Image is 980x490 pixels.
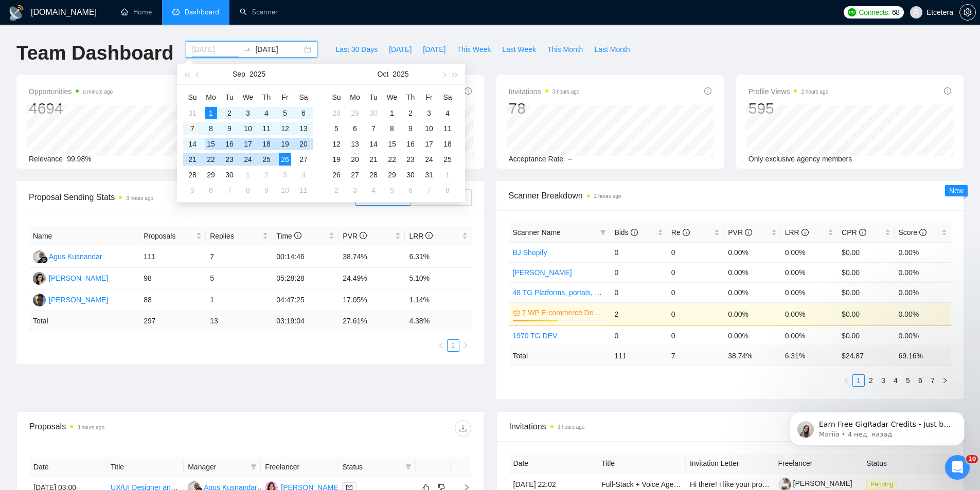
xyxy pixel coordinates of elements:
[513,288,638,297] a: 48 TG Platforms, portals, marketplaces
[513,268,572,277] a: [PERSON_NAME]
[279,138,291,150] div: 19
[878,375,889,386] a: 3
[383,167,401,183] td: 2025-10-29
[927,375,938,386] a: 7
[865,375,877,386] a: 2
[183,121,202,136] td: 2025-09-07
[248,459,259,475] span: filter
[186,153,199,166] div: 21
[346,105,364,121] td: 2025-09-29
[401,121,420,136] td: 2025-10-09
[260,153,273,166] div: 25
[202,105,220,121] td: 2025-09-01
[417,41,451,58] button: [DATE]
[243,45,251,53] span: swap-right
[297,107,310,119] div: 6
[294,105,313,121] td: 2025-09-06
[367,138,380,150] div: 14
[420,89,438,105] th: Fr
[45,30,177,283] span: Earn Free GigRadar Credits - Just by Sharing Your Story! 💬 Want more credits for sending proposal...
[513,248,547,257] a: BJ Shopify
[913,9,920,16] span: user
[223,184,236,196] div: 7
[276,121,294,136] td: 2025-09-12
[441,169,454,181] div: 1
[455,420,471,437] button: download
[902,374,914,387] li: 5
[205,169,217,181] div: 29
[183,152,202,167] td: 2025-09-21
[240,8,278,16] a: searchScanner
[866,480,901,488] a: Pending
[944,87,951,95] span: info-circle
[853,375,864,386] a: 1
[202,167,220,183] td: 2025-09-29
[294,152,313,167] td: 2025-09-27
[438,105,457,121] td: 2025-10-04
[349,138,361,150] div: 13
[892,7,900,18] span: 68
[330,41,383,58] button: Last 30 Days
[223,169,236,181] div: 30
[205,122,217,135] div: 8
[276,183,294,198] td: 2025-10-10
[276,136,294,152] td: 2025-09-19
[33,294,46,306] img: AP
[330,138,343,150] div: 12
[330,184,343,196] div: 2
[183,167,202,183] td: 2025-09-28
[441,153,454,166] div: 25
[29,85,113,98] span: Opportunities
[509,85,580,98] span: Invitations
[438,167,457,183] td: 2025-11-01
[448,340,459,351] a: 1
[29,155,63,163] span: Relevance
[960,8,975,16] span: setting
[509,155,564,163] span: Acceptance Rate
[926,374,939,387] li: 7
[451,41,496,58] button: This Week
[441,122,454,135] div: 11
[465,87,472,95] span: info-circle
[172,8,180,15] span: dashboard
[404,122,417,135] div: 9
[243,45,251,53] span: to
[496,41,542,58] button: Last Week
[553,89,580,95] time: 3 hours ago
[509,99,580,118] div: 78
[542,41,589,58] button: This Month
[438,89,457,105] th: Sa
[276,105,294,121] td: 2025-09-05
[33,274,108,282] a: TT[PERSON_NAME]
[749,155,852,163] span: Only exclusive agency members
[455,424,471,432] span: download
[186,122,199,135] div: 7
[386,169,398,181] div: 29
[294,136,313,152] td: 2025-09-20
[327,136,346,152] td: 2025-10-12
[33,250,46,263] img: AK
[942,377,948,384] span: right
[330,153,343,166] div: 19
[242,169,254,181] div: 1
[364,89,383,105] th: Tu
[242,153,254,166] div: 24
[865,374,877,387] li: 2
[441,138,454,150] div: 18
[294,183,313,198] td: 2025-10-11
[420,152,438,167] td: 2025-10-24
[959,4,976,21] button: setting
[239,136,257,152] td: 2025-09-17
[327,152,346,167] td: 2025-10-19
[297,184,310,196] div: 11
[915,375,926,386] a: 6
[330,122,343,135] div: 5
[242,184,254,196] div: 8
[257,183,276,198] td: 2025-10-09
[260,138,273,150] div: 18
[186,138,199,150] div: 14
[330,169,343,181] div: 26
[852,374,865,387] li: 1
[16,41,173,65] h1: Team Dashboard
[250,64,265,84] button: 2025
